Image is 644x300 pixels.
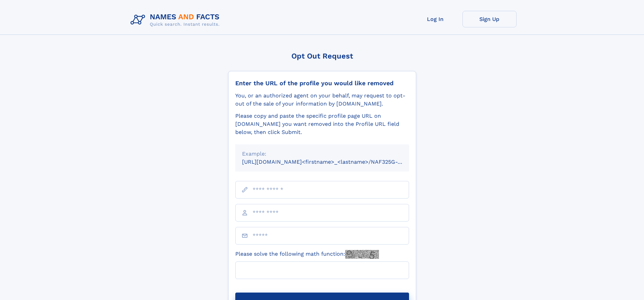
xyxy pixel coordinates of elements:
[235,92,409,108] div: You, or an authorized agent on your behalf, may request to opt-out of the sale of your informatio...
[235,79,409,87] div: Enter the URL of the profile you would like removed
[242,150,402,158] div: Example:
[408,11,462,27] a: Log In
[462,11,517,27] a: Sign Up
[235,250,379,259] label: Please solve the following math function:
[242,159,422,165] small: [URL][DOMAIN_NAME]<firstname>_<lastname>/NAF325G-xxxxxxxx
[235,112,409,136] div: Please copy and paste the specific profile page URL on [DOMAIN_NAME] you want removed into the Pr...
[228,52,416,60] div: Opt Out Request
[128,11,225,29] img: Logo Names and Facts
